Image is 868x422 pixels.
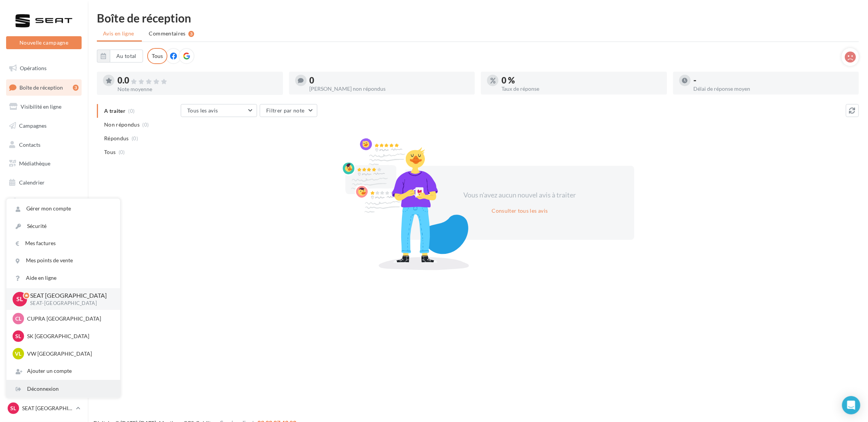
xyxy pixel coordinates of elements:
[104,148,116,156] span: Tous
[6,235,120,252] a: Mes factures
[21,103,61,110] span: Visibilité en ligne
[73,85,79,91] div: 3
[104,121,140,128] span: Non répondus
[6,200,120,217] a: Gérer mon compte
[11,404,16,412] span: SL
[27,350,111,358] p: VW [GEOGRAPHIC_DATA]
[16,332,21,340] span: SL
[15,315,21,323] span: CL
[20,65,47,71] span: Opérations
[181,104,257,117] button: Tous les avis
[454,190,585,200] div: Vous n'avez aucun nouvel avis à traiter
[117,87,277,92] div: Note moyenne
[260,104,317,117] button: Filtrer par note
[5,219,83,241] a: Campagnes DataOnDemand
[5,60,83,76] a: Opérations
[143,122,149,128] span: (0)
[6,218,120,235] a: Sécurité
[6,380,120,398] div: Déconnexion
[19,179,45,186] span: Calendrier
[6,401,82,416] a: SL SEAT [GEOGRAPHIC_DATA]
[104,135,129,142] span: Répondus
[5,137,83,153] a: Contacts
[97,12,859,24] div: Boîte de réception
[17,295,23,303] span: SL
[694,76,853,85] div: -
[502,86,661,91] div: Taux de réponse
[187,107,218,114] span: Tous les avis
[6,363,120,380] div: Ajouter un compte
[6,36,82,49] button: Nouvelle campagne
[5,175,83,191] a: Calendrier
[147,48,167,64] div: Tous
[310,76,469,85] div: 0
[19,141,40,148] span: Contacts
[30,291,108,300] p: SEAT [GEOGRAPHIC_DATA]
[19,160,50,167] span: Médiathèque
[5,79,83,96] a: Boîte de réception3
[188,31,194,37] div: 3
[97,50,143,63] button: Au total
[27,332,111,340] p: SK [GEOGRAPHIC_DATA]
[6,252,120,269] a: Mes points de vente
[119,149,125,155] span: (0)
[149,30,186,37] span: Commentaires
[489,206,551,215] button: Consulter tous les avis
[22,404,73,412] p: SEAT [GEOGRAPHIC_DATA]
[110,50,143,63] button: Au total
[6,270,120,287] a: Aide en ligne
[19,197,79,213] span: PLV et print personnalisable
[19,122,47,129] span: Campagnes
[5,99,83,115] a: Visibilité en ligne
[132,135,138,141] span: (0)
[5,156,83,172] a: Médiathèque
[15,350,22,358] span: VL
[19,84,63,90] span: Boîte de réception
[5,118,83,134] a: Campagnes
[502,76,661,85] div: 0 %
[5,194,83,216] a: PLV et print personnalisable
[30,300,108,307] p: SEAT-[GEOGRAPHIC_DATA]
[27,315,111,323] p: CUPRA [GEOGRAPHIC_DATA]
[694,86,853,91] div: Délai de réponse moyen
[310,86,469,91] div: [PERSON_NAME] non répondus
[117,76,277,85] div: 0.0
[842,396,860,414] div: Open Intercom Messenger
